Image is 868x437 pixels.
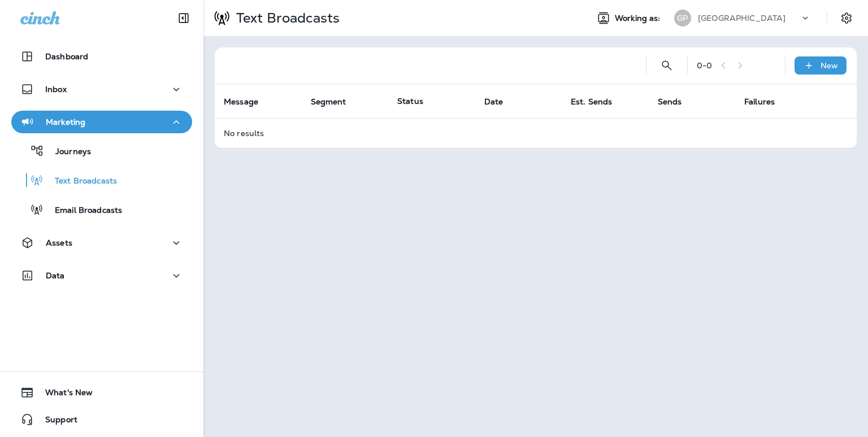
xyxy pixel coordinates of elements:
button: Assets [11,231,192,254]
p: Email Broadcasts [44,206,122,216]
span: Failures [744,97,775,107]
button: Support [11,408,192,431]
p: Assets [46,238,72,247]
td: No results [215,118,857,148]
p: Text Broadcasts [232,10,340,27]
span: Date [484,97,518,107]
span: Segment [311,97,361,107]
span: Est. Sends [571,97,612,107]
span: Working as: [615,14,663,23]
button: Email Broadcasts [11,198,192,221]
span: Message [224,97,258,107]
button: Marketing [11,111,192,133]
span: Support [34,415,77,429]
button: Journeys [11,139,192,163]
button: Data [11,264,192,287]
button: Dashboard [11,45,192,68]
div: 0 - 0 [697,61,712,70]
span: Failures [744,97,789,107]
p: Dashboard [45,52,88,61]
p: Text Broadcasts [44,176,117,187]
span: Sends [658,97,697,107]
button: Text Broadcasts [11,168,192,192]
button: Settings [836,8,857,28]
p: Inbox [45,85,67,94]
p: Data [46,271,65,280]
p: New [821,61,838,70]
span: Date [484,97,504,107]
button: Collapse Sidebar [168,7,199,29]
button: Search Text Broadcasts [656,54,678,77]
span: Message [224,97,273,107]
button: What's New [11,381,192,404]
span: Est. Sends [571,97,627,107]
p: Journeys [44,147,91,158]
span: Segment [311,97,346,107]
p: Marketing [46,117,85,126]
p: [GEOGRAPHIC_DATA] [698,14,785,23]
div: GP [674,10,691,27]
span: Sends [658,97,682,107]
span: Status [397,96,423,106]
span: What's New [34,388,93,401]
button: Inbox [11,78,192,100]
